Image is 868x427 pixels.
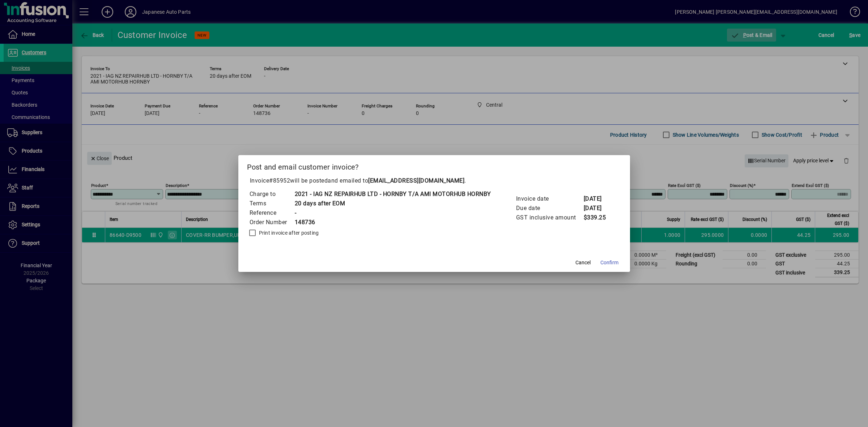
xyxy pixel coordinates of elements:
td: $339.25 [583,213,612,222]
td: [DATE] [583,194,612,204]
button: Confirm [597,256,621,269]
td: Charge to [249,189,294,199]
td: [DATE] [583,204,612,213]
td: Terms [249,199,294,208]
td: 2021 - IAG NZ REPAIRHUB LTD - HORNBY T/A AMI MOTORHUB HORNBY [294,189,491,199]
h2: Post and email customer invoice? [238,155,630,176]
td: Due date [516,204,583,213]
td: 148736 [294,218,491,227]
span: #85952 [269,177,290,184]
td: 20 days after EOM [294,199,491,208]
span: and emailed to [328,177,464,184]
b: [EMAIL_ADDRESS][DOMAIN_NAME] [368,177,464,184]
button: Cancel [571,256,595,269]
td: GST inclusive amount [516,213,583,222]
td: Order Number [249,218,294,227]
span: Confirm [600,259,618,266]
label: Print invoice after posting [258,229,319,236]
td: Reference [249,208,294,218]
td: Invoice date [516,194,583,204]
p: Invoice will be posted . [247,176,621,185]
td: - [294,208,491,218]
span: Cancel [575,259,591,266]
